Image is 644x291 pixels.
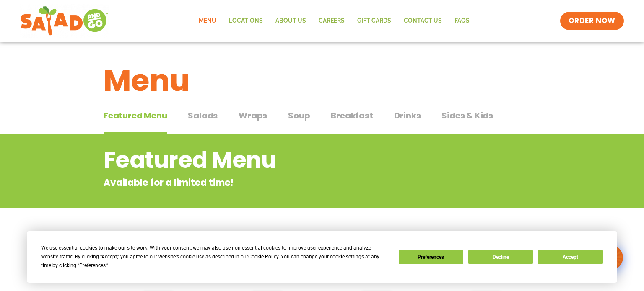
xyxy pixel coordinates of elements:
button: Preferences [399,250,463,264]
h2: Featured Menu [104,143,473,177]
a: Locations [223,11,269,31]
span: Preferences [79,263,106,268]
span: Drinks [394,109,421,122]
a: Contact Us [397,11,448,31]
a: About Us [269,11,312,31]
div: We use essential cookies to make our site work. With your consent, we may also use non-essential ... [41,244,388,270]
span: Wraps [239,109,267,122]
span: Soup [288,109,310,122]
a: Careers [312,11,351,31]
a: FAQs [448,11,476,31]
a: ORDER NOW [560,12,624,30]
h1: Menu [104,58,540,103]
span: Cookie Policy [248,254,278,260]
button: Accept [538,250,602,264]
span: Featured Menu [104,109,167,122]
span: ORDER NOW [569,16,615,26]
a: Menu [192,11,223,31]
span: Salads [188,109,218,122]
img: new-SAG-logo-768×292 [20,4,109,38]
span: Sides & Kids [441,109,493,122]
div: Cookie Consent Prompt [27,231,617,283]
nav: Menu [192,11,476,31]
p: Available for a limited time! [104,176,473,190]
a: GIFT CARDS [351,11,397,31]
button: Decline [468,250,533,264]
div: Tabbed content [104,106,540,135]
span: Breakfast [331,109,373,122]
